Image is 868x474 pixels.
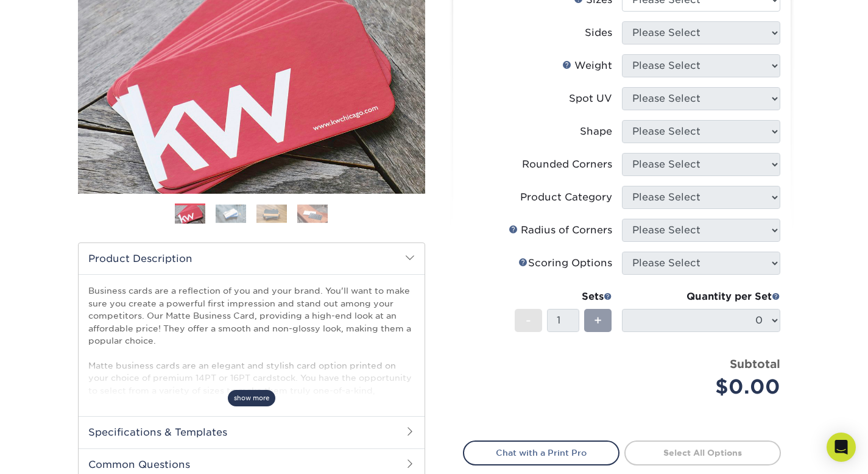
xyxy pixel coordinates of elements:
img: Business Cards 04 [297,204,328,223]
img: Business Cards 01 [175,199,205,230]
a: Chat with a Print Pro [463,440,619,465]
div: Product Category [520,190,612,205]
h2: Product Description [79,243,425,274]
img: Business Cards 03 [256,204,287,223]
div: Shape [580,124,612,139]
div: Radius of Corners [509,223,612,238]
div: Sides [585,26,612,40]
strong: Subtotal [730,357,780,370]
div: Sets [515,289,612,304]
div: Weight [562,58,612,73]
div: Open Intercom Messenger [827,433,856,462]
span: + [594,311,602,330]
div: Scoring Options [518,256,612,271]
img: Business Cards 02 [216,204,246,223]
span: show more [228,390,275,406]
a: Select All Options [624,440,781,465]
div: $0.00 [631,372,780,401]
div: Quantity per Set [622,289,780,304]
div: Spot UV [569,91,612,106]
h2: Specifications & Templates [79,416,425,448]
p: Business cards are a reflection of you and your brand. You'll want to make sure you create a powe... [88,285,415,458]
span: - [526,311,531,330]
div: Rounded Corners [522,157,612,172]
iframe: Google Customer Reviews [3,437,104,470]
